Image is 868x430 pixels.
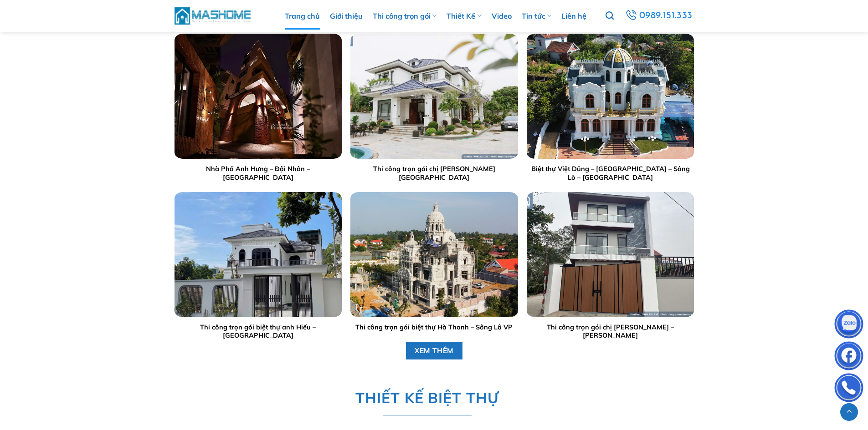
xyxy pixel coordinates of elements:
[527,192,694,317] img: Trang chủ 20
[840,403,858,421] a: Lên đầu trang
[174,323,341,339] a: Thi công trọn gói biệt thự anh Hiếu – [GEOGRAPHIC_DATA]
[835,312,863,339] img: Zalo
[350,192,518,317] img: Trang chủ 19
[606,6,614,25] a: Tìm kiếm
[406,341,462,359] a: XEM THÊM
[492,2,512,30] a: Video
[561,2,586,30] a: Liên hệ
[373,2,437,30] a: Thi công trọn gói
[527,323,694,339] a: Thi công trọn gói chị [PERSON_NAME] – [PERSON_NAME]
[330,2,363,30] a: Giới thiệu
[350,165,518,182] a: Thi công trọn gói chị [PERSON_NAME][GEOGRAPHIC_DATA]
[835,344,863,371] img: Facebook
[174,34,341,159] img: Trang chủ 15
[447,2,481,30] a: Thiết Kế
[175,6,252,25] img: MasHome – Tổng Thầu Thiết Kế Và Xây Nhà Trọn Gói
[835,375,863,403] img: Phone
[350,34,518,159] img: Trang chủ 16
[174,165,341,182] a: Nhà Phố Anh Hưng – Đội Nhân – [GEOGRAPHIC_DATA]
[522,2,551,30] a: Tin tức
[355,386,498,410] span: THIẾT KẾ BIỆT THỰ
[527,34,694,159] img: Trang chủ 17
[639,8,693,24] span: 0989.151.333
[285,2,320,30] a: Trang chủ
[174,192,341,317] img: Trang chủ 18
[415,344,454,356] span: XEM THÊM
[527,165,694,182] a: Biệt thự Việt Dũng – [GEOGRAPHIC_DATA] – Sông Lô – [GEOGRAPHIC_DATA]
[623,8,694,24] a: 0989.151.333
[355,323,513,332] a: Thi công trọn gói biệt thự Hà Thanh – Sông Lô VP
